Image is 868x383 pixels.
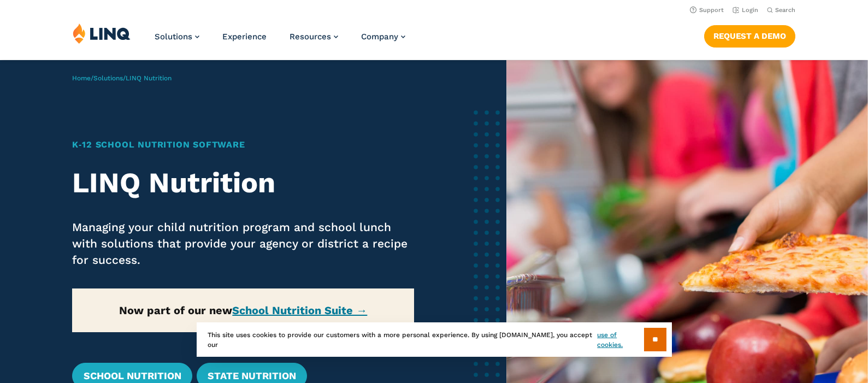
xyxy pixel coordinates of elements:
[361,32,405,42] a: Company
[72,74,172,82] span: / /
[767,6,795,14] button: Open Search Bar
[119,304,367,317] strong: Now part of our new
[155,23,405,59] nav: Primary Navigation
[290,32,338,42] a: Resources
[704,25,795,47] a: Request a Demo
[155,32,192,42] span: Solutions
[775,7,795,14] span: Search
[72,138,414,151] h1: K‑12 School Nutrition Software
[126,74,172,82] span: LINQ Nutrition
[690,7,724,14] a: Support
[73,23,131,44] img: LINQ | K‑12 Software
[290,32,331,42] span: Resources
[93,74,123,82] a: Solutions
[72,74,91,82] a: Home
[232,304,367,317] a: School Nutrition Suite →
[361,32,398,42] span: Company
[72,166,275,199] strong: LINQ Nutrition
[733,7,758,14] a: Login
[597,330,643,350] a: use of cookies.
[197,322,672,357] div: This site uses cookies to provide our customers with a more personal experience. By using [DOMAIN...
[704,23,795,47] nav: Button Navigation
[155,32,199,42] a: Solutions
[222,32,267,42] a: Experience
[72,219,414,268] p: Managing your child nutrition program and school lunch with solutions that provide your agency or...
